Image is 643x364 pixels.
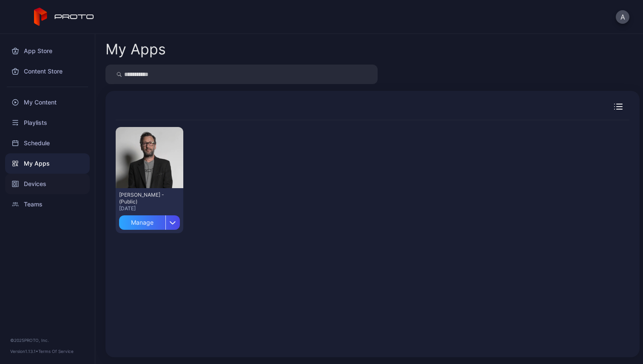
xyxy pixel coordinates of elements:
a: Playlists [5,113,90,133]
span: Version 1.13.1 • [10,349,38,354]
a: Terms Of Service [38,349,74,354]
div: Manage [119,215,165,230]
a: Content Store [5,61,90,82]
div: [DATE] [119,205,180,212]
button: Manage [119,212,180,230]
a: My Apps [5,153,90,174]
a: App Store [5,41,90,61]
a: My Content [5,92,90,113]
button: A [616,10,629,24]
div: © 2025 PROTO, Inc. [10,337,85,344]
div: My Apps [105,42,166,56]
a: Teams [5,194,90,214]
a: Devices [5,174,90,194]
div: David N Persona - (Public) [119,192,166,205]
a: Schedule [5,133,90,153]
